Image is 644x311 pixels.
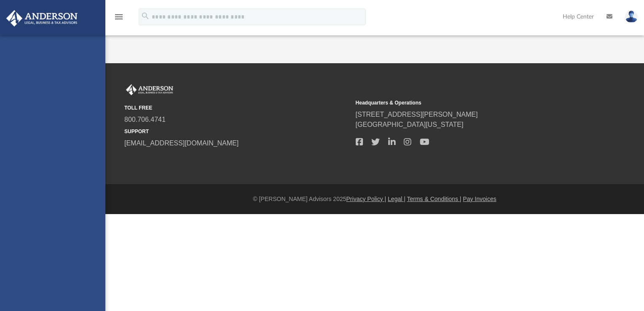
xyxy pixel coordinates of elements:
[356,111,478,118] a: [STREET_ADDRESS][PERSON_NAME]
[356,99,581,107] small: Headquarters & Operations
[114,12,124,22] i: menu
[463,196,496,202] a: Pay Invoices
[124,84,175,95] img: Anderson Advisors Platinum Portal
[346,196,386,202] a: Privacy Policy |
[124,128,350,135] small: SUPPORT
[114,16,124,22] a: menu
[407,196,462,202] a: Terms & Conditions |
[141,11,150,21] i: search
[356,121,464,128] a: [GEOGRAPHIC_DATA][US_STATE]
[124,116,166,123] a: 800.706.4741
[105,195,644,204] div: © [PERSON_NAME] Advisors 2025
[124,104,350,112] small: TOLL FREE
[124,139,239,147] a: [EMAIL_ADDRESS][DOMAIN_NAME]
[625,11,638,23] img: User Pic
[4,10,80,27] img: Anderson Advisors Platinum Portal
[388,196,405,202] a: Legal |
